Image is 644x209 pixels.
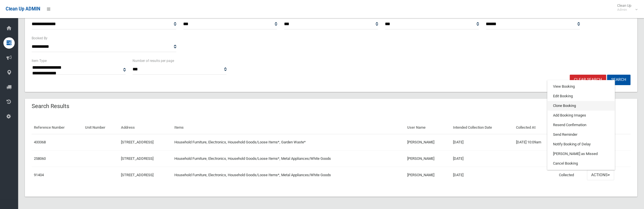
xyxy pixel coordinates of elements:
td: [DATE] [451,134,514,150]
a: Clear Search [570,75,606,85]
a: [STREET_ADDRESS] [121,173,153,177]
th: Items [172,121,405,134]
header: Search Results [25,101,76,112]
span: Clean Up ADMIN [6,6,40,12]
td: [PERSON_NAME] [405,134,451,150]
th: Reference Number [32,121,83,134]
a: Add Booking Images [547,111,615,120]
span: Clean Up [614,3,637,12]
td: Household Furniture, Electronics, Household Goods/Loose Items*, Garden Waste* [172,134,405,150]
th: Address [119,121,172,134]
td: [DATE] 10:09am [514,134,557,150]
a: 433368 [34,140,46,144]
a: View Booking [547,82,615,91]
a: [STREET_ADDRESS] [121,140,153,144]
a: 258060 [34,156,46,161]
td: [PERSON_NAME] [405,167,451,183]
th: User Name [405,121,451,134]
label: Booked By [32,35,47,41]
button: Search [607,75,630,85]
td: Household Furniture, Electronics, Household Goods/Loose Items*, Metal Appliances/White Goods [172,150,405,167]
a: Resend Confirmation [547,120,615,130]
a: Send Reminder [547,130,615,139]
td: [DATE] [451,167,514,183]
a: [STREET_ADDRESS] [121,156,153,161]
th: Intended Collection Date [451,121,514,134]
a: Edit Booking [547,91,615,101]
a: Notify Booking of Delay [547,139,615,149]
a: Cancel Booking [547,159,615,168]
button: Actions [587,170,614,180]
label: Number of results per page [133,58,174,64]
label: Item Type [32,58,47,64]
td: [DATE] [451,150,514,167]
th: Unit Number [83,121,119,134]
a: 91404 [34,173,44,177]
th: Collected At [514,121,557,134]
small: Admin [617,8,631,12]
td: Collected [556,167,585,183]
td: Household Furniture, Electronics, Household Goods/Loose Items*, Metal Appliances/White Goods [172,167,405,183]
a: Clone Booking [547,101,615,111]
td: [PERSON_NAME] [405,150,451,167]
a: [PERSON_NAME] as Missed [547,149,615,159]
